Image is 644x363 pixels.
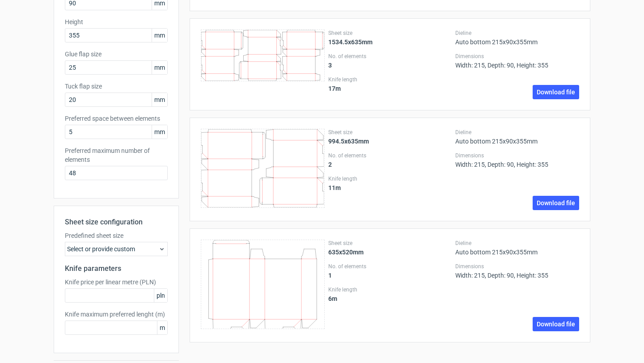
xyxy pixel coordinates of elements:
div: Width: 215, Depth: 90, Height: 355 [455,152,579,168]
h2: Sheet size configuration [65,217,168,228]
label: Preferred space between elements [65,114,168,123]
strong: 1534.5x635mm [328,38,373,46]
div: Auto bottom 215x90x355mm [455,129,579,145]
label: Tuck flap size [65,82,168,91]
label: Knife length [328,175,452,182]
label: Sheet size [328,240,452,247]
a: Download file [533,317,579,331]
label: Knife price per linear metre (PLN) [65,278,168,287]
label: No. of elements [328,263,452,270]
label: Dimensions [455,263,579,270]
label: Sheet size [328,129,452,136]
label: Sheet size [328,30,452,37]
div: Auto bottom 215x90x355mm [455,240,579,256]
strong: 635x520mm [328,249,364,256]
div: Select or provide custom [65,242,168,256]
span: m [157,321,167,334]
span: pln [154,289,167,302]
span: mm [152,93,167,106]
strong: 2 [328,161,332,168]
label: Dieline [455,240,579,247]
label: Knife maximum preferred lenght (m) [65,310,168,319]
div: Width: 215, Depth: 90, Height: 355 [455,53,579,69]
label: Preferred maximum number of elements [65,146,168,164]
span: mm [152,61,167,74]
div: Auto bottom 215x90x355mm [455,30,579,46]
div: Width: 215, Depth: 90, Height: 355 [455,263,579,279]
label: Dieline [455,129,579,136]
label: Dimensions [455,53,579,60]
strong: 994.5x635mm [328,138,369,145]
a: Download file [533,196,579,210]
strong: 3 [328,62,332,69]
span: mm [152,125,167,139]
label: Knife length [328,76,452,83]
strong: 17 m [328,85,341,92]
label: Predefined sheet size [65,231,168,240]
a: Download file [533,85,579,99]
h2: Knife parameters [65,263,168,274]
label: No. of elements [328,53,452,60]
span: mm [152,29,167,42]
label: Glue flap size [65,50,168,59]
strong: 11 m [328,184,341,191]
strong: 6 m [328,295,337,302]
label: Dieline [455,30,579,37]
strong: 1 [328,272,332,279]
label: Dimensions [455,152,579,159]
label: No. of elements [328,152,452,159]
label: Height [65,17,168,26]
label: Knife length [328,286,452,293]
